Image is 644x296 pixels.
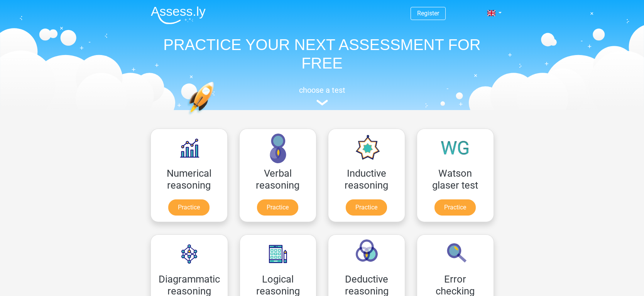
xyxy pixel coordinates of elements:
a: choose a test [145,85,500,106]
a: Register [417,10,439,17]
img: assessment [316,100,328,105]
h1: PRACTICE YOUR NEXT ASSESSMENT FOR FREE [145,35,500,72]
a: Practice [168,199,210,216]
h5: choose a test [145,85,500,95]
img: Assessly [151,6,206,24]
img: practice [187,82,244,151]
a: Practice [346,199,387,216]
a: Practice [434,199,476,216]
a: Practice [257,199,298,216]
